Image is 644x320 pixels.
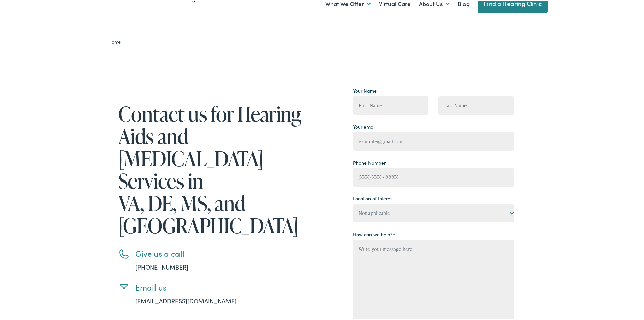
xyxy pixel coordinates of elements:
[118,101,308,235] h1: Contact us for Hearing Aids and [MEDICAL_DATA] Services in VA, DE, MS, and [GEOGRAPHIC_DATA]
[353,194,394,201] label: Location of Interest
[353,230,395,237] label: How can we help?
[438,95,514,113] input: Last Name
[353,86,377,93] label: Your Name
[353,158,386,165] label: Phone Number
[353,167,514,185] input: (XXX) XXX - XXXX
[353,95,428,113] input: First Name
[135,261,188,270] a: [PHONE_NUMBER]
[135,247,308,257] h3: Give us a call
[135,281,308,291] h3: Email us
[353,131,514,149] input: example@gmail.com
[108,37,124,44] a: Home
[353,122,375,129] label: Your email
[135,295,237,304] a: [EMAIL_ADDRESS][DOMAIN_NAME]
